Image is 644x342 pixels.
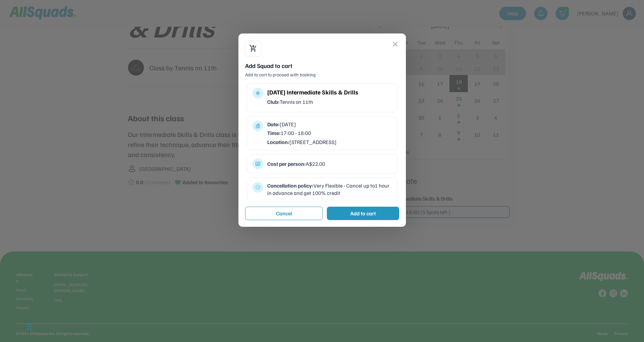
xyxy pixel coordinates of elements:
[267,130,281,136] strong: Time:
[267,98,392,106] div: Tennis on 11th
[255,90,261,96] button: multitrack_audio
[267,182,392,197] div: Very Flexible - Cancel up to1 hour in advance and get 100% credit
[249,44,257,52] button: shopping_cart_checkout
[267,139,289,145] strong: Location:
[267,160,306,167] strong: Cost per person:
[391,40,399,48] button: close
[267,129,392,137] div: 17:00 - 18:00
[267,88,392,97] div: [DATE] Intermediate Skills & Drills
[267,160,392,167] div: A$22.00
[267,182,313,189] strong: Cancellation policy:
[267,98,280,105] strong: Club:
[350,209,376,217] div: Add to cart
[245,207,323,220] button: Cancel
[267,121,280,128] strong: Date:
[245,71,399,78] div: Add to cart to proceed with booking
[245,62,399,70] div: Add Squad to cart
[267,121,392,128] div: [DATE]
[267,138,392,146] div: [STREET_ADDRESS]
